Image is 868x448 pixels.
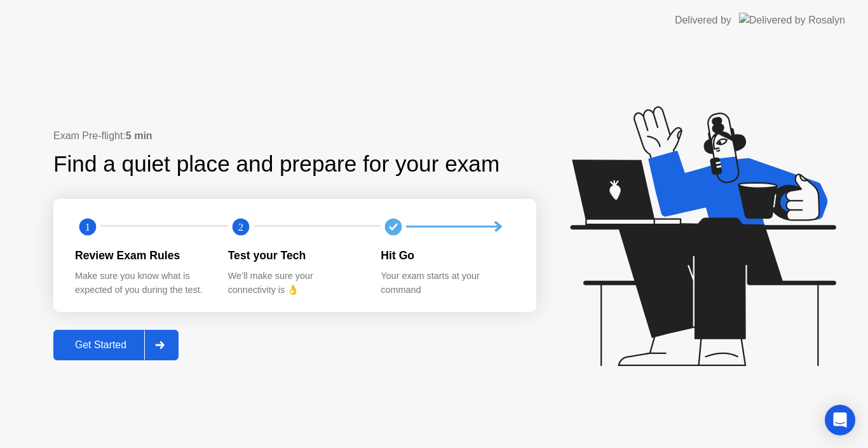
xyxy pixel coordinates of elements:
[238,221,243,233] text: 2
[228,269,361,297] div: We’ll make sure your connectivity is 👌
[381,269,513,297] div: Your exam starts at your command
[825,405,855,435] div: Open Intercom Messenger
[75,247,208,264] div: Review Exam Rules
[53,147,501,181] div: Find a quiet place and prepare for your exam
[381,247,513,264] div: Hit Go
[85,221,90,233] text: 1
[53,330,179,360] button: Get Started
[228,247,361,264] div: Test your Tech
[57,339,144,351] div: Get Started
[75,269,208,297] div: Make sure you know what is expected of you during the test.
[739,13,845,27] img: Delivered by Rosalyn
[126,130,153,141] b: 5 min
[53,128,536,144] div: Exam Pre-flight:
[675,13,731,28] div: Delivered by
